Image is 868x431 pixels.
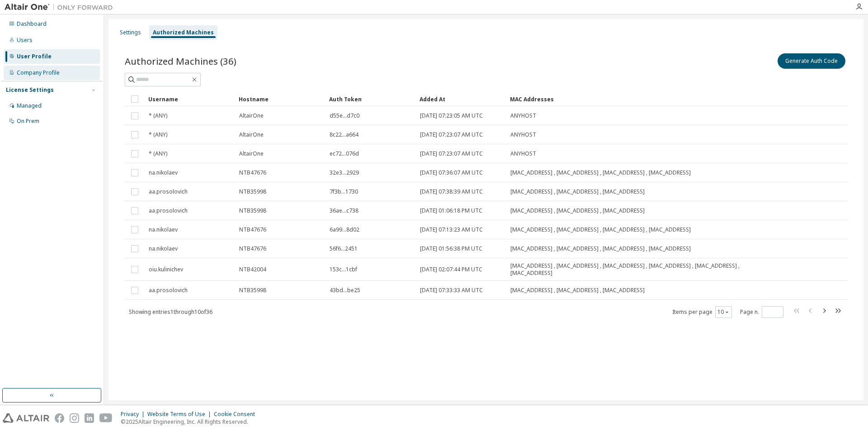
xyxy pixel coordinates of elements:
span: AltairOne [239,131,264,138]
img: instagram.svg [70,413,79,423]
span: 7f3b...1730 [330,188,358,195]
div: Privacy [121,411,147,418]
span: [MAC_ADDRESS] , [MAC_ADDRESS] , [MAC_ADDRESS] [510,287,645,294]
img: facebook.svg [55,413,64,423]
div: Added At [420,92,503,106]
span: [MAC_ADDRESS] , [MAC_ADDRESS] , [MAC_ADDRESS] , [MAC_ADDRESS] , [MAC_ADDRESS] , [MAC_ADDRESS] [510,262,752,277]
span: * (ANY) [149,131,167,138]
span: aa.prosolovich [149,207,188,214]
span: [DATE] 01:56:38 PM UTC [420,245,482,252]
span: na.nikolaev [149,169,178,176]
span: Page n. [740,306,783,318]
span: NTB35998 [239,207,266,214]
span: 8c22...a664 [330,131,359,138]
span: Items per page [672,306,732,318]
button: Generate Auth Code [778,53,845,69]
span: [DATE] 07:23:05 AM UTC [420,112,483,119]
span: [DATE] 07:33:33 AM UTC [420,287,483,294]
span: 32e3...2929 [330,169,359,176]
span: [DATE] 01:06:18 PM UTC [420,207,482,214]
span: ANYHOST [510,150,536,157]
span: aa.prosolovich [149,287,188,294]
img: linkedin.svg [85,413,94,423]
span: AltairOne [239,150,264,157]
img: Altair One [5,3,118,12]
div: Cookie Consent [214,411,260,418]
div: Users [17,37,33,44]
div: MAC Addresses [510,92,752,106]
span: NTB35998 [239,188,266,195]
span: * (ANY) [149,112,167,119]
span: [MAC_ADDRESS] , [MAC_ADDRESS] , [MAC_ADDRESS] [510,207,645,214]
span: ANYHOST [510,112,536,119]
span: NTB35998 [239,287,266,294]
span: NTB47676 [239,226,266,233]
span: 56f6...2451 [330,245,358,252]
span: AltairOne [239,112,264,119]
span: Showing entries 1 through 10 of 36 [129,308,212,316]
div: Hostname [239,92,322,106]
div: Auth Token [329,92,412,106]
span: oiu.kulinichev [149,266,183,273]
button: 10 [717,308,730,316]
span: [DATE] 02:07:44 PM UTC [420,266,482,273]
span: [DATE] 07:23:07 AM UTC [420,150,483,157]
span: Authorized Machines (36) [125,55,236,67]
span: [DATE] 07:36:07 AM UTC [420,169,483,176]
div: User Profile [17,53,52,60]
span: ANYHOST [510,131,536,138]
div: Dashboard [17,20,47,28]
span: 36ae...c738 [330,207,359,214]
span: [MAC_ADDRESS] , [MAC_ADDRESS] , [MAC_ADDRESS] , [MAC_ADDRESS] [510,245,691,252]
div: Company Profile [17,69,60,76]
span: NTB42004 [239,266,266,273]
span: ec72...076d [330,150,359,157]
span: d55e...d7c0 [330,112,359,119]
span: [DATE] 07:13:23 AM UTC [420,226,483,233]
span: 153c...1cbf [330,266,357,273]
p: © 2025 Altair Engineering, Inc. All Rights Reserved. [121,418,260,426]
span: NTB47676 [239,245,266,252]
span: aa.prosolovich [149,188,188,195]
span: [DATE] 07:38:39 AM UTC [420,188,483,195]
span: 6a99...8d02 [330,226,359,233]
div: On Prem [17,118,39,125]
span: NTB47676 [239,169,266,176]
span: na.nikolaev [149,245,178,252]
span: [MAC_ADDRESS] , [MAC_ADDRESS] , [MAC_ADDRESS] , [MAC_ADDRESS] [510,226,691,233]
img: youtube.svg [99,413,113,423]
div: Settings [120,29,141,36]
span: [DATE] 07:23:07 AM UTC [420,131,483,138]
span: 43bd...be25 [330,287,360,294]
span: na.nikolaev [149,226,178,233]
span: [MAC_ADDRESS] , [MAC_ADDRESS] , [MAC_ADDRESS] , [MAC_ADDRESS] [510,169,691,176]
div: Managed [17,102,42,109]
div: Website Terms of Use [147,411,214,418]
span: * (ANY) [149,150,167,157]
div: Username [148,92,231,106]
div: License Settings [6,86,54,94]
span: [MAC_ADDRESS] , [MAC_ADDRESS] , [MAC_ADDRESS] [510,188,645,195]
img: altair_logo.svg [3,413,49,423]
div: Authorized Machines [153,29,214,36]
